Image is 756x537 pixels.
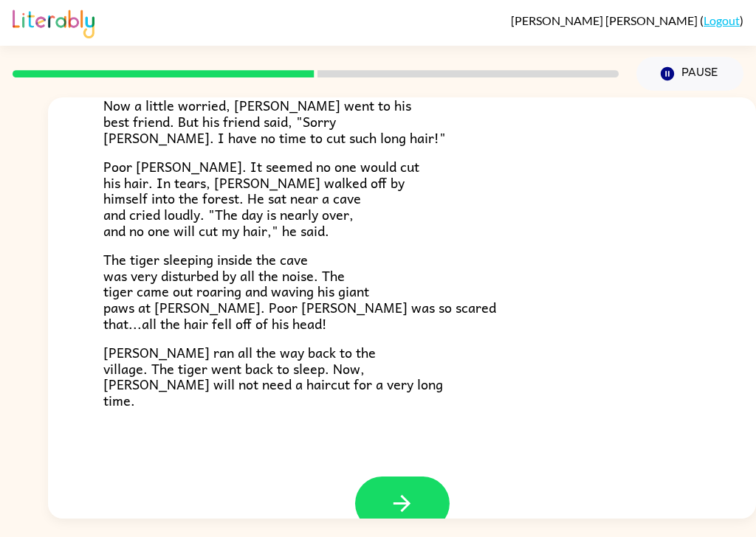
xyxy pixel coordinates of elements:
button: Pause [636,57,743,91]
span: Poor [PERSON_NAME]. It seemed no one would cut his hair. In tears, [PERSON_NAME] walked off by hi... [103,156,419,240]
span: Now a little worried, [PERSON_NAME] went to his best friend. But his friend said, "Sorry [PERSON_... [103,94,446,148]
span: [PERSON_NAME] [PERSON_NAME] [511,13,700,27]
div: ( ) [511,13,743,27]
span: [PERSON_NAME] ran all the way back to the village. The tiger went back to sleep. Now, [PERSON_NAM... [103,342,443,411]
img: Literably [13,6,94,38]
a: Logout [704,13,740,27]
span: The tiger sleeping inside the cave was very disturbed by all the noise. The tiger came out roarin... [103,249,496,333]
